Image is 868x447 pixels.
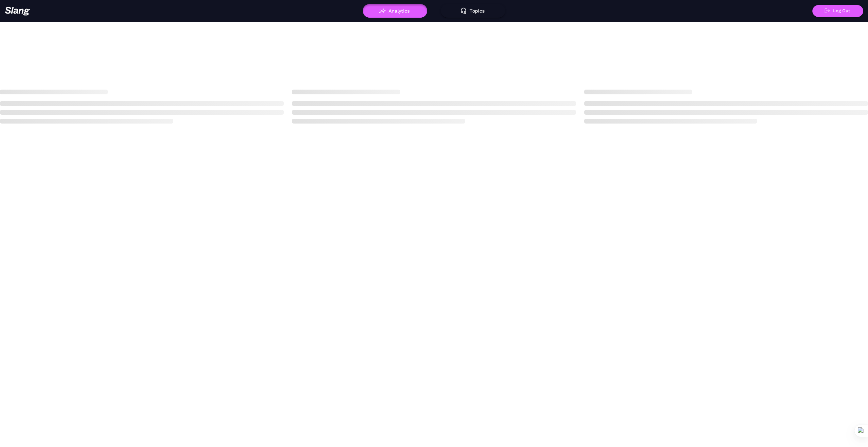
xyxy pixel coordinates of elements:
button: Log Out [812,5,863,17]
img: 623511267c55cb56e2f2a487_logo2.png [5,6,30,16]
button: Analytics [363,4,427,18]
button: Topics [441,4,505,18]
a: Analytics [363,8,427,13]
